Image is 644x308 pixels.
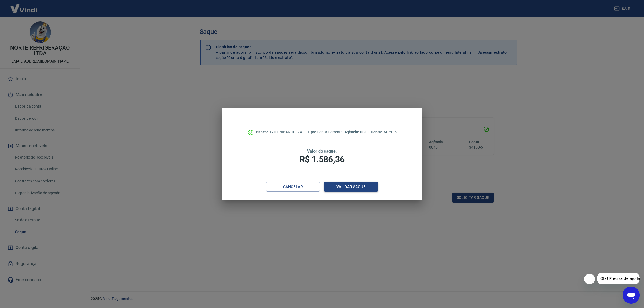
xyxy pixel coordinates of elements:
p: ITAÚ UNIBANCO S.A. [256,129,303,135]
span: Olá! Precisa de ajuda? [3,4,45,8]
p: 34150-5 [371,129,397,135]
iframe: Botão para abrir a janela de mensagens [623,287,640,304]
span: Banco: [256,130,269,134]
button: Cancelar [266,182,320,192]
p: 0040 [345,129,369,135]
span: Valor do saque: [307,149,337,154]
span: Conta: [371,130,383,134]
span: R$ 1.586,36 [299,154,345,164]
p: Conta Corrente [308,129,342,135]
span: Tipo: [308,130,317,134]
iframe: Fechar mensagem [584,274,595,284]
span: Agência: [345,130,360,134]
button: Validar saque [324,182,378,192]
iframe: Mensagem da empresa [597,273,640,284]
